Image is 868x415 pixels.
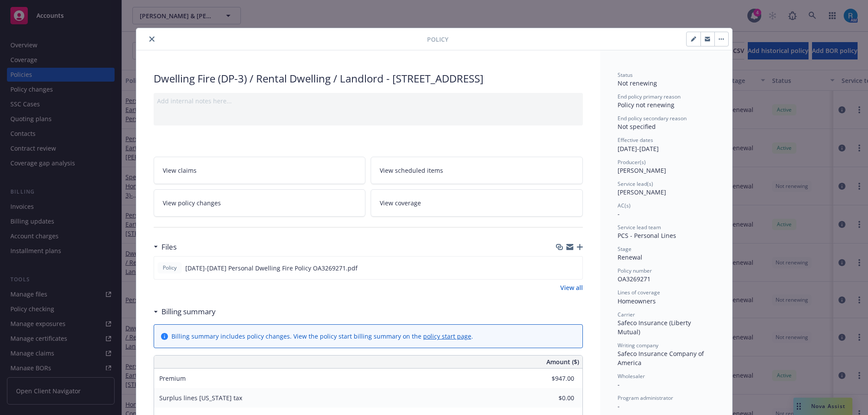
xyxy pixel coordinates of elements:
[618,267,652,274] span: Policy number
[185,263,358,273] span: [DATE]-[DATE] Personal Dwelling Fire Policy OA3269271.pdf
[618,349,706,367] span: Safeco Insurance Company of America
[618,71,633,79] span: Status
[618,224,661,231] span: Service lead team
[371,157,583,184] a: View scheduled items
[557,263,564,273] button: download file
[618,296,715,306] div: Homeowners
[618,210,620,218] span: -
[380,198,421,207] span: View coverage
[618,202,631,209] span: AC(s)
[618,372,645,380] span: Wholesaler
[618,319,693,336] span: Safeco Insurance (Liberty Mutual)
[560,283,583,292] a: View all
[171,332,473,341] div: Billing summary includes policy changes. View the policy start billing summary on the .
[154,189,366,217] a: View policy changes
[161,264,178,272] span: Policy
[154,306,216,317] div: Billing summary
[618,79,657,87] span: Not renewing
[159,374,186,382] span: Premium
[618,136,715,153] div: [DATE] - [DATE]
[380,166,443,175] span: View scheduled items
[618,380,620,389] span: -
[147,34,157,44] button: close
[546,357,579,366] span: Amount ($)
[618,311,635,318] span: Carrier
[523,392,579,405] input: 0.00
[161,241,177,253] h3: Files
[427,35,448,44] span: Policy
[371,189,583,217] a: View coverage
[154,157,366,184] a: View claims
[523,372,579,385] input: 0.00
[157,96,579,105] div: Add internal notes here...
[618,342,658,349] span: Writing company
[618,93,681,100] span: End policy primary reason
[618,158,646,166] span: Producer(s)
[618,166,666,175] span: [PERSON_NAME]
[159,394,242,402] span: Surplus lines [US_STATE] tax
[618,402,620,410] span: -
[154,241,177,253] div: Files
[618,122,656,131] span: Not specified
[618,180,653,188] span: Service lead(s)
[618,188,666,196] span: [PERSON_NAME]
[571,263,579,273] button: preview file
[618,253,642,261] span: Renewal
[618,136,653,144] span: Effective dates
[618,245,631,253] span: Stage
[618,289,660,296] span: Lines of coverage
[618,101,674,109] span: Policy not renewing
[618,394,673,402] span: Program administrator
[154,71,583,86] div: Dwelling Fire (DP-3) / Rental Dwelling / Landlord - [STREET_ADDRESS]
[618,115,687,122] span: End policy secondary reason
[161,306,216,317] h3: Billing summary
[618,275,651,283] span: OA3269271
[423,332,471,340] a: policy start page
[163,198,221,207] span: View policy changes
[163,166,197,175] span: View claims
[618,231,676,240] span: PCS - Personal Lines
